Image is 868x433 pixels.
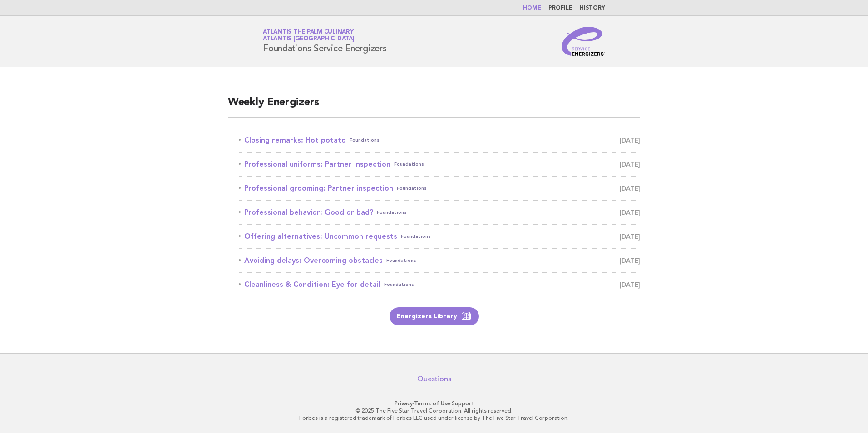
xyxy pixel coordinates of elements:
[395,400,413,407] a: Privacy
[580,5,605,11] a: History
[350,134,380,147] span: Foundations
[377,206,407,219] span: Foundations
[156,407,712,414] p: © 2025 The Five Star Travel Corporation. All rights reserved.
[239,254,640,267] a: Avoiding delays: Overcoming obstaclesFoundations [DATE]
[620,254,640,267] span: [DATE]
[239,158,640,171] a: Professional uniforms: Partner inspectionFoundations [DATE]
[239,230,640,243] a: Offering alternatives: Uncommon requestsFoundations [DATE]
[562,27,605,56] img: Service Energizers
[386,254,416,267] span: Foundations
[263,36,355,42] span: Atlantis [GEOGRAPHIC_DATA]
[239,182,640,195] a: Professional grooming: Partner inspectionFoundations [DATE]
[620,134,640,147] span: [DATE]
[620,182,640,195] span: [DATE]
[239,134,640,147] a: Closing remarks: Hot potatoFoundations [DATE]
[156,400,712,407] p: · ·
[156,414,712,422] p: Forbes is a registered trademark of Forbes LLC used under license by The Five Star Travel Corpora...
[390,307,479,325] a: Energizers Library
[523,5,541,11] a: Home
[620,206,640,219] span: [DATE]
[620,230,640,243] span: [DATE]
[263,29,355,42] a: Atlantis The Palm CulinaryAtlantis [GEOGRAPHIC_DATA]
[394,158,424,171] span: Foundations
[239,206,640,219] a: Professional behavior: Good or bad?Foundations [DATE]
[452,400,474,407] a: Support
[620,158,640,171] span: [DATE]
[417,374,451,384] a: Questions
[401,230,431,243] span: Foundations
[620,278,640,291] span: [DATE]
[384,278,414,291] span: Foundations
[263,30,387,53] h1: Foundations Service Energizers
[414,400,450,407] a: Terms of Use
[239,278,640,291] a: Cleanliness & Condition: Eye for detailFoundations [DATE]
[548,5,572,11] a: Profile
[228,95,640,118] h2: Weekly Energizers
[397,182,427,195] span: Foundations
